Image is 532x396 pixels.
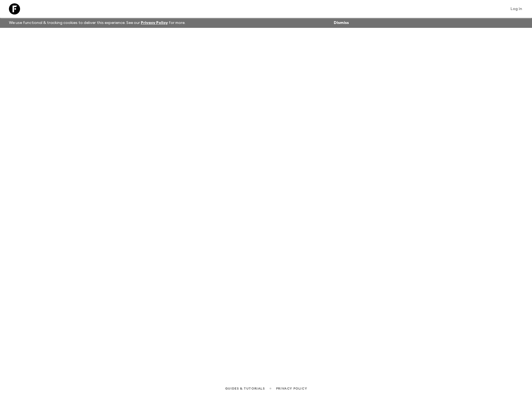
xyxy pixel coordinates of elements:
button: Dismiss [332,19,350,27]
p: We use functional & tracking cookies to deliver this experience. See our for more. [7,18,188,28]
a: Privacy Policy [141,21,168,25]
a: Privacy Policy [276,385,307,392]
a: Guides & Tutorials [225,385,265,392]
a: Log in [507,5,525,13]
